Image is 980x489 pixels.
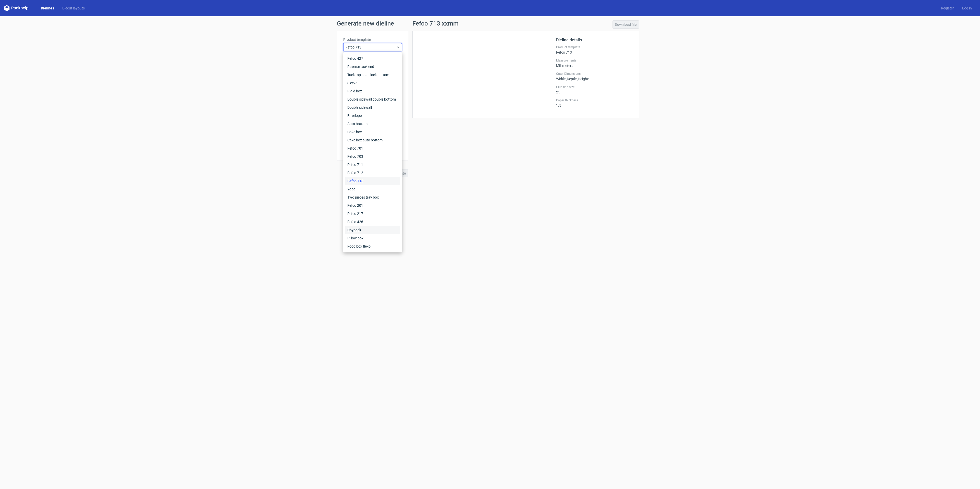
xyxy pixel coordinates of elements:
[345,54,400,63] div: Fefco 427
[345,120,400,128] div: Auto bottom
[958,6,976,11] a: Log in
[556,85,633,89] label: Glue flap size
[345,226,400,234] div: Doypack
[566,77,577,81] span: , Depth :
[345,103,400,112] div: Double sidewall
[345,136,400,144] div: Cake box auto bottom
[337,20,643,27] h1: Generate new dieline
[345,112,400,120] div: Envelope
[346,45,396,50] span: Fefco 713
[37,6,58,11] a: Dielines
[345,177,400,185] div: Fefco 713
[556,45,633,54] div: Fefco 713
[556,58,633,68] div: Millimeters
[556,58,633,63] label: Measurements
[58,6,89,11] a: Diecut layouts
[345,95,400,103] div: Double sidewall double bottom
[345,169,400,177] div: Fefco 712
[345,185,400,193] div: Yope
[345,193,400,201] div: Two pieces tray box
[345,71,400,79] div: Tuck top snap lock bottom
[412,20,459,27] h1: Fefco 713 xxmm
[345,242,400,250] div: Food box flexo
[556,98,633,107] div: 1.5
[577,77,589,81] span: , Height :
[556,45,633,49] label: Product template
[556,77,566,81] span: Width :
[345,210,400,218] div: Fefco 217
[343,37,402,42] label: Product template
[556,72,633,76] label: Outer Dimensions
[556,37,633,43] h2: Dieline details
[345,218,400,226] div: Fefco 426
[345,87,400,95] div: Rigid box
[556,85,633,94] div: 25
[345,144,400,152] div: Fefco 701
[345,161,400,169] div: Fefco 711
[937,6,958,11] a: Register
[345,234,400,242] div: Pillow box
[556,98,633,102] label: Paper thickness
[345,128,400,136] div: Cake box
[345,152,400,161] div: Fefco 703
[345,63,400,71] div: Reverse tuck end
[345,79,400,87] div: Sleeve
[345,201,400,210] div: Fefco 201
